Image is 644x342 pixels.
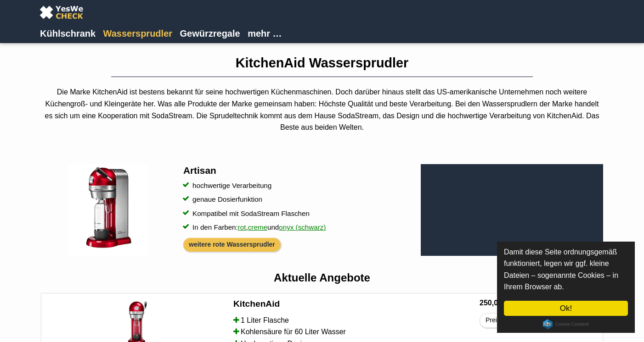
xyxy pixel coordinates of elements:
[37,4,85,20] img: YesWeCheck Logo
[245,25,284,39] a: mehr …
[183,180,413,192] li: hochwertige Verarbeitung
[241,326,346,338] span: Kohlensäure für 60 Liter Wasser
[421,164,603,256] iframe: KitchenAid Wassersprudler Artisan
[241,314,289,326] span: 1 Liter Flasche
[543,319,589,329] a: Cookie Consent plugin for the EU cookie law
[183,164,413,177] h3: Artisan
[504,301,628,316] a: Ok!
[480,298,595,308] h6: 250,00 €
[183,208,413,220] li: Kompatibel mit SodaStream Flaschen
[233,298,280,310] h4: KitchenAid
[37,25,98,39] a: Kühlschrank
[41,271,603,285] h2: Aktuelle Angebote
[183,193,413,205] li: genaue Dosierfunktion
[480,313,529,328] a: Preisalarm
[183,221,413,233] li: In den Farben: , und
[238,218,246,237] a: rot
[189,241,275,248] a: weitere rote Wassersprudler
[279,218,326,237] a: onyx (schwarz)
[101,25,175,39] a: Wassersprudler
[233,298,472,312] a: KitchenAid
[248,218,267,237] a: creme
[41,55,603,71] h1: KitchenAid Wassersprudler
[68,164,148,256] img: KitchenAid Wassersprudler Artisan Rot
[504,246,628,293] p: Damit diese Seite ordnungsgemäß funktioniert, legen wir ggf. kleine Dateien – sogenannte Cookies ...
[41,86,603,133] p: Die Marke KitchenAid ist bestens bekannt für seine hochwertigen Küchenmaschinen. Doch darüber hin...
[177,25,243,39] a: Gewürzregale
